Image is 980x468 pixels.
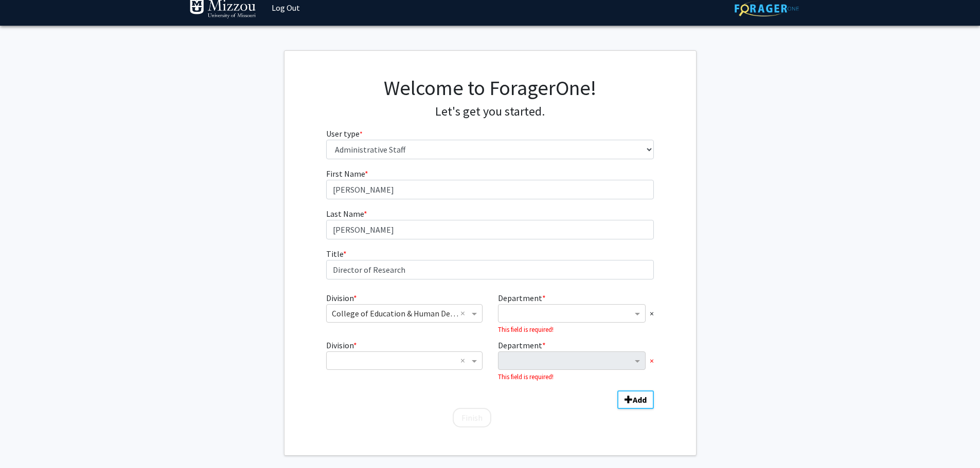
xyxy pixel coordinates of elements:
[490,292,662,335] div: Department
[326,169,365,179] span: First Name
[326,76,654,100] h1: Welcome to ForagerOne!
[498,325,554,333] small: This field is required!
[633,395,647,405] b: Add
[318,292,490,335] div: Division
[326,127,363,140] label: User type
[735,1,799,16] img: ForagerOne Logo
[490,339,662,382] div: Department
[650,354,654,367] span: ×
[326,104,654,119] h4: Let's get you started.
[617,390,654,409] button: Add Division/Department
[650,307,654,320] span: ×
[460,307,469,320] span: Clear all
[453,408,491,427] button: Finish
[460,354,469,367] span: Clear all
[498,372,554,381] small: This field is required!
[318,339,490,382] div: Division
[326,249,343,259] span: Title
[326,351,482,370] ng-select: Division
[498,304,646,323] ng-select: Department
[498,351,646,370] ng-select: Department
[326,304,482,323] ng-select: Division
[326,209,364,219] span: Last Name
[8,422,44,460] iframe: Chat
